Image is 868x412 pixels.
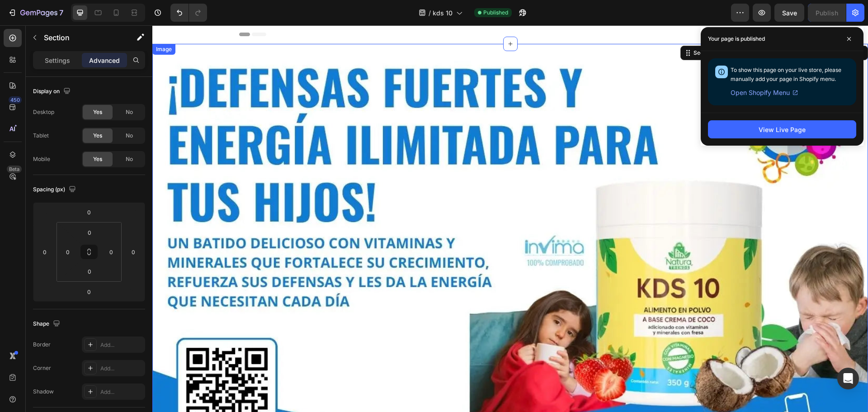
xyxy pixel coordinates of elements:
span: To show this page on your live store, please manually add your page in Shopify menu. [731,66,841,82]
input: 0px [104,245,118,259]
input: 0 [127,245,140,259]
button: Save [774,4,804,22]
div: Tablet [33,132,49,140]
div: Border [33,341,51,349]
iframe: Design area [152,25,868,412]
p: Settings [45,56,70,65]
div: Undo/Redo [170,4,207,22]
p: 7 [59,7,63,18]
span: Published [483,9,508,17]
input: 0px [61,245,75,259]
span: / [429,8,431,18]
div: 450 [9,96,22,104]
div: Add... [100,388,143,396]
div: Open Intercom Messenger [837,368,859,389]
input: 0 [80,205,98,219]
div: Corner [33,364,51,372]
input: 0 [80,285,98,298]
div: Spacing (px) [33,184,78,196]
span: Open Shopify Menu [731,87,790,98]
div: View Live Page [759,125,806,134]
p: Your page is published [708,34,765,43]
span: Yes [93,108,102,116]
span: No [126,108,133,116]
input: 0 [38,245,52,259]
div: Display on [33,85,72,98]
p: Advanced [89,56,120,65]
div: Mobile [33,155,50,163]
span: Yes [93,132,102,140]
div: Publish [816,8,838,18]
button: 7 [4,4,67,22]
div: Desktop [33,108,54,116]
div: Shape [33,318,62,330]
p: Section [44,32,118,43]
span: No [126,155,133,163]
div: Add... [100,365,143,373]
input: 0px [80,265,99,278]
input: 0px [80,226,99,239]
div: Shadow [33,388,54,396]
span: Save [782,9,797,17]
span: kds 10 [433,8,453,18]
button: Publish [808,4,846,22]
span: No [126,132,133,140]
div: Add... [100,341,143,349]
span: Yes [93,155,102,163]
div: Beta [7,166,22,173]
button: View Live Page [708,120,856,138]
